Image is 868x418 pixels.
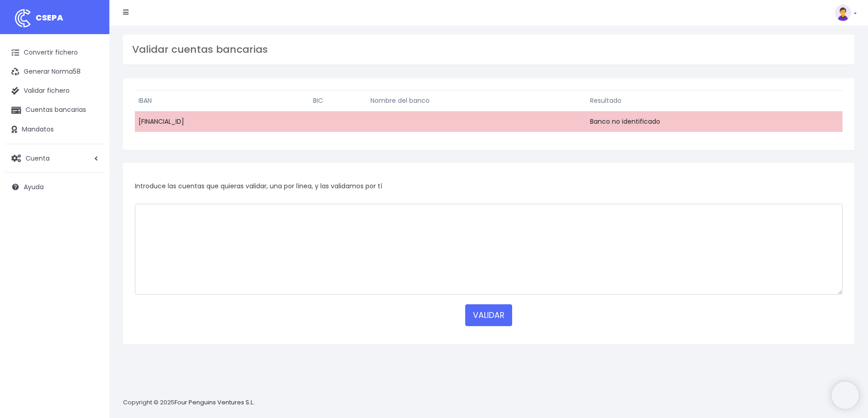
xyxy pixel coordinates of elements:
a: Ayuda [5,177,105,196]
td: [FINANCIAL_ID] [135,111,309,132]
span: Ayuda [24,182,44,191]
a: Validar fichero [5,81,105,101]
button: VALIDAR [465,304,512,326]
h3: Validar cuentas bancarias [132,44,845,55]
a: Cuentas bancarias [5,101,105,120]
a: Mandatos [5,120,105,139]
span: CSEPA [36,12,63,23]
p: Copyright © 2025 . [123,398,256,408]
a: Convertir fichero [5,43,105,62]
td: Banco no identificado [586,111,842,132]
img: logo [11,7,34,30]
span: Introduce las cuentas que quieras validar, una por línea, y las validamos por tí [135,181,382,191]
th: Nombre del banco [367,91,586,111]
th: Resultado [586,91,842,111]
span: Cuenta [26,153,50,162]
th: IBAN [135,91,309,111]
a: Four Penguins Ventures S.L. [175,398,254,407]
img: profile [835,5,851,21]
a: Cuenta [5,149,105,168]
a: Generar Norma58 [5,62,105,81]
th: BIC [309,91,367,111]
